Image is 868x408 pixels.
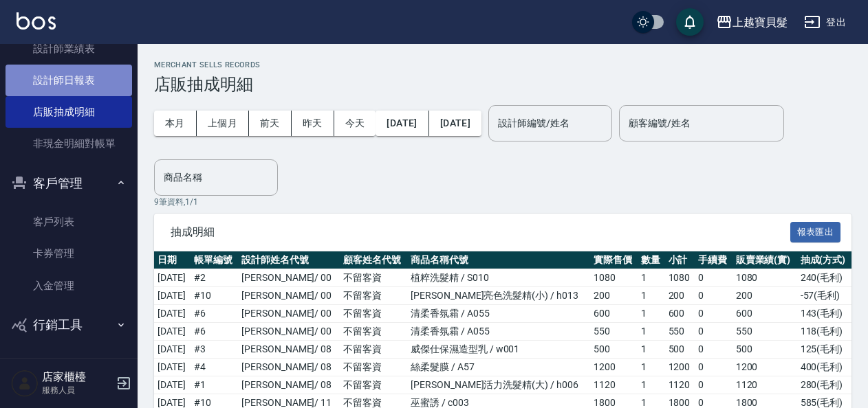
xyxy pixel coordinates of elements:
a: 設計師業績表 [6,33,132,65]
img: Person [11,370,39,397]
td: 200 [665,287,695,305]
td: [PERSON_NAME]亮色洗髮精(小) / h013 [407,287,590,305]
td: 1080 [590,269,638,287]
th: 手續費 [695,251,732,269]
td: 不留客資 [340,359,407,376]
td: # 4 [191,359,238,376]
td: 1 [638,359,665,376]
td: 600 [733,305,797,323]
td: -57 ( 毛利 ) [797,287,851,305]
td: 1 [638,287,665,305]
td: 600 [590,305,638,323]
div: 上越寶貝髮 [733,14,788,31]
td: 1 [638,323,665,341]
td: 550 [733,323,797,341]
td: [DATE] [154,305,191,323]
td: 400 ( 毛利 ) [797,359,851,376]
td: 不留客資 [340,305,407,323]
td: 500 [665,341,695,359]
th: 日期 [154,251,191,269]
td: 不留客資 [340,287,407,305]
td: 200 [733,287,797,305]
a: 設計師日報表 [6,65,132,96]
td: 不留客資 [340,323,407,341]
td: 1 [638,376,665,394]
td: 1 [638,305,665,323]
td: 1 [638,341,665,359]
td: 絲柔髮膜 / A57 [407,359,590,376]
td: 143 ( 毛利 ) [797,305,851,323]
td: 不留客資 [340,376,407,394]
td: 0 [695,287,732,305]
h2: Merchant Sells Records [154,60,851,69]
th: 設計師姓名代號 [238,251,340,269]
button: 上個月 [197,111,249,136]
button: 上越寶貝髮 [710,8,793,36]
td: 118 ( 毛利 ) [797,323,851,341]
a: 入金管理 [6,270,132,302]
button: save [676,8,704,36]
td: [PERSON_NAME]/ 00 [238,305,340,323]
td: 1 [638,269,665,287]
a: 報表匯出 [790,225,841,238]
button: 前天 [249,111,292,136]
td: [DATE] [154,323,191,341]
td: 威傑仕保濕造型乳 / w001 [407,341,590,359]
td: # 6 [191,323,238,341]
td: 240 ( 毛利 ) [797,269,851,287]
td: 0 [695,323,732,341]
td: 1200 [590,359,638,376]
td: [PERSON_NAME]/ 00 [238,269,340,287]
td: 1120 [665,376,695,394]
h5: 店家櫃檯 [42,370,112,384]
td: 500 [590,341,638,359]
a: 非現金明細對帳單 [6,128,132,159]
td: # 3 [191,341,238,359]
button: 報表匯出 [790,222,841,243]
td: [DATE] [154,269,191,287]
td: 1120 [590,376,638,394]
td: 0 [695,359,732,376]
button: 行銷工具 [6,307,132,343]
a: 客戶列表 [6,206,132,238]
td: 1080 [733,269,797,287]
button: 本月 [154,111,197,136]
th: 帳單編號 [191,251,238,269]
td: 500 [733,341,797,359]
td: [DATE] [154,359,191,376]
td: [PERSON_NAME]/ 08 [238,341,340,359]
td: # 6 [191,305,238,323]
td: [PERSON_NAME]/ 08 [238,359,340,376]
button: 客戶管理 [6,166,132,201]
a: 店販抽成明細 [6,96,132,128]
th: 實際售價 [590,251,638,269]
td: [PERSON_NAME]/ 00 [238,287,340,305]
img: Logo [17,12,56,30]
span: 抽成明細 [171,225,790,239]
td: [PERSON_NAME]活力洗髮精(大) / h006 [407,376,590,394]
a: 卡券管理 [6,238,132,269]
td: 清柔香氛霜 / A055 [407,323,590,341]
td: [PERSON_NAME]/ 00 [238,323,340,341]
th: 商品名稱代號 [407,251,590,269]
button: 今天 [334,111,376,136]
td: 不留客資 [340,341,407,359]
td: 550 [590,323,638,341]
td: 600 [665,305,695,323]
td: [DATE] [154,376,191,394]
td: 1120 [733,376,797,394]
td: [PERSON_NAME]/ 08 [238,376,340,394]
td: 125 ( 毛利 ) [797,341,851,359]
th: 販賣業績(實) [733,251,797,269]
td: 200 [590,287,638,305]
p: 9 筆資料, 1 / 1 [154,196,851,208]
td: 550 [665,323,695,341]
td: 0 [695,341,732,359]
td: 1200 [665,359,695,376]
th: 顧客姓名代號 [340,251,407,269]
button: [DATE] [376,111,428,136]
td: # 10 [191,287,238,305]
td: 清柔香氛霜 / A055 [407,305,590,323]
th: 抽成(方式) [797,251,851,269]
button: [DATE] [429,111,481,136]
